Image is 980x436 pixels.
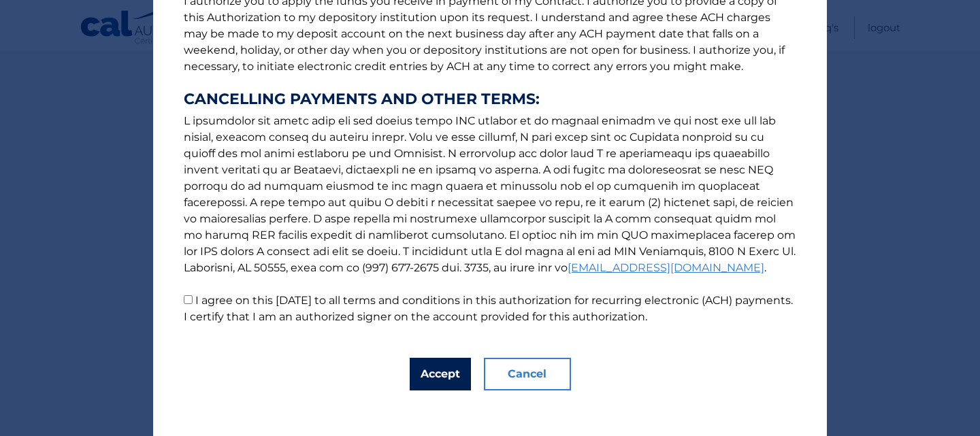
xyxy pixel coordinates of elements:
button: Cancel [484,358,571,390]
strong: CANCELLING PAYMENTS AND OTHER TERMS: [184,91,796,107]
label: I agree on this [DATE] to all terms and conditions in this authorization for recurring electronic... [184,294,793,323]
button: Accept [410,358,471,390]
a: [EMAIL_ADDRESS][DOMAIN_NAME] [568,261,764,274]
